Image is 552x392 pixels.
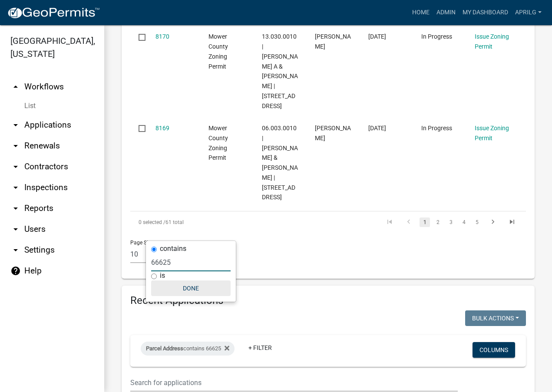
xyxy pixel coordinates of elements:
[10,161,21,172] i: arrow_drop_down
[475,125,509,142] a: Issue Zoning Permit
[241,340,279,356] a: + Filter
[208,125,228,161] span: Mower County Zoning Permit
[141,342,235,356] div: contains 66625
[400,217,417,227] a: go to previous page
[262,33,298,109] span: 13.030.0010 | MCNEELY ADAM A & ANDREA L | 56430 110TH ST
[446,217,456,227] a: 3
[433,217,443,227] a: 2
[10,141,21,151] i: arrow_drop_down
[504,217,520,227] a: go to last page
[444,215,457,230] li: page 3
[420,217,430,227] a: 1
[368,33,386,40] span: 08/11/2025
[151,280,231,296] button: Done
[208,33,228,69] span: Mower County Zoning Permit
[262,125,298,201] span: 06.003.0010 | MCFARLIN MARTIN G & SANDRA | 26981 770TH AVE
[457,215,470,230] li: page 4
[10,224,21,234] i: arrow_drop_down
[130,211,285,233] div: 61 total
[475,33,509,50] a: Issue Zoning Permit
[315,33,351,50] span: Adam McNeely
[431,215,444,230] li: page 2
[10,266,21,276] i: help
[130,294,526,307] h4: Recent Applications
[485,217,501,227] a: go to next page
[421,33,452,40] span: In Progress
[472,217,482,227] a: 5
[473,342,515,358] button: Columns
[160,245,186,252] label: contains
[315,125,351,142] span: Martin McFarlin
[418,215,431,230] li: page 1
[155,33,169,40] a: 8170
[433,4,459,21] a: Admin
[459,217,469,227] a: 4
[512,4,545,21] a: aprilg
[146,345,183,352] span: Parcel Address
[139,219,165,225] span: 0 selected /
[10,245,21,255] i: arrow_drop_down
[470,215,483,230] li: page 5
[10,203,21,214] i: arrow_drop_down
[368,125,386,132] span: 08/07/2025
[459,4,512,21] a: My Dashboard
[10,120,21,130] i: arrow_drop_down
[130,374,458,392] input: Search for applications
[409,4,433,21] a: Home
[155,125,169,132] a: 8169
[381,217,398,227] a: go to first page
[10,82,21,92] i: arrow_drop_up
[465,310,526,326] button: Bulk Actions
[10,182,21,193] i: arrow_drop_down
[160,272,165,279] label: is
[421,125,452,132] span: In Progress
